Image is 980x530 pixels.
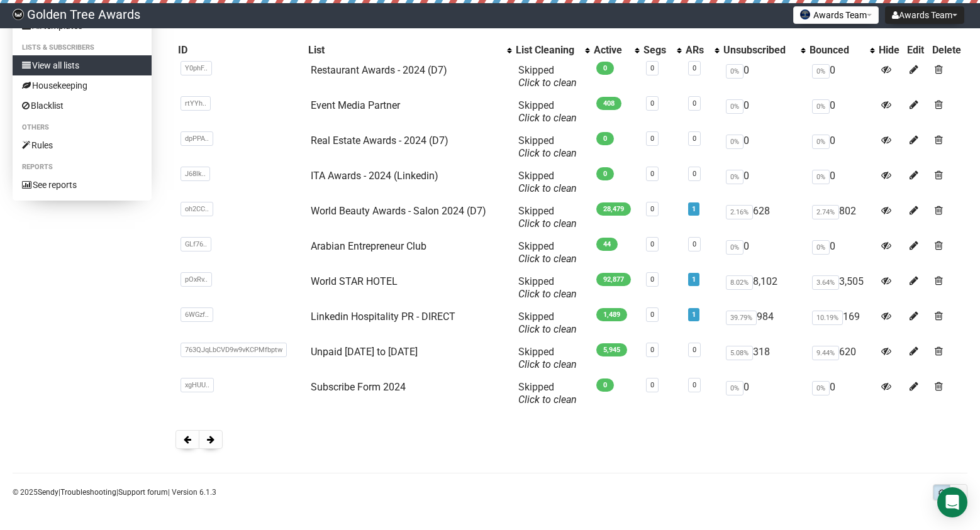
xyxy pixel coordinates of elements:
th: ARs: No sort applied, activate to apply an ascending sort [683,41,720,59]
td: 8,102 [721,270,807,306]
td: 169 [807,306,876,341]
a: 0 [650,240,654,248]
span: 5.08% [726,346,753,360]
span: 2.74% [812,205,839,219]
li: Reports [13,160,152,175]
a: Restaurant Awards - 2024 (D7) [311,64,447,76]
td: 0 [807,59,876,94]
span: 9.44% [812,346,839,360]
a: ITA Awards - 2024 (Linkedin) [311,170,438,182]
span: rtYYh.. [181,96,211,111]
span: 0 [596,167,614,180]
span: Skipped [518,205,577,229]
span: Skipped [518,275,577,300]
div: ARs [686,44,708,57]
span: 44 [596,238,618,251]
a: Arabian Entrepreneur Club [311,240,426,252]
td: 0 [721,165,807,200]
button: Awards Team [793,6,879,24]
div: ID [178,44,303,57]
div: Hide [879,44,903,57]
a: Click to clean [518,182,577,194]
div: List Cleaning [516,44,579,57]
span: Skipped [518,64,577,89]
a: Click to clean [518,394,577,406]
td: 802 [807,200,876,235]
a: Subscribe Form 2024 [311,381,406,393]
li: Others [13,120,152,135]
span: J68lk.. [181,167,210,181]
td: 0 [807,376,876,411]
span: Skipped [518,346,577,370]
th: Segs: No sort applied, activate to apply an ascending sort [641,41,683,59]
a: 0 [693,99,696,108]
a: Unpaid [DATE] to [DATE] [311,346,418,358]
a: View all lists [13,55,152,75]
a: Support forum [118,488,168,497]
span: Skipped [518,240,577,265]
a: 0 [650,381,654,389]
a: Real Estate Awards - 2024 (D7) [311,135,448,146]
span: 92,877 [596,273,631,286]
span: 8.02% [726,275,753,290]
th: Delete: No sort applied, sorting is disabled [930,41,967,59]
span: Skipped [518,381,577,406]
button: Awards Team [885,6,964,24]
li: Lists & subscribers [13,40,152,55]
a: 1 [692,311,696,319]
div: Open Intercom Messenger [937,487,967,517]
span: 28,479 [596,202,631,216]
span: oh2CC.. [181,202,213,216]
a: Click to clean [518,77,577,89]
span: 0% [812,135,830,149]
span: 0% [726,381,743,395]
a: 0 [693,170,696,178]
td: 0 [721,235,807,270]
th: Active: No sort applied, activate to apply an ascending sort [591,41,641,59]
th: Hide: No sort applied, sorting is disabled [876,41,905,59]
a: 1 [692,275,696,284]
span: Skipped [518,311,577,335]
td: 0 [721,59,807,94]
span: 6WGzf.. [181,307,213,322]
a: 0 [650,99,654,108]
a: 0 [693,381,696,389]
p: © 2025 | | | Version 6.1.3 [13,485,216,499]
span: 0% [726,240,743,255]
a: 0 [650,170,654,178]
span: 0% [812,64,830,79]
a: Blacklist [13,96,152,116]
div: Active [594,44,628,57]
a: Event Media Partner [311,99,400,111]
td: 3,505 [807,270,876,306]
span: 763QJqLbCVD9w9vKCPMfbptw [181,343,287,357]
a: 0 [650,275,654,284]
div: List [308,44,501,57]
span: 0 [596,378,614,392]
span: 10.19% [812,311,843,325]
td: 0 [807,94,876,130]
div: Delete [932,44,965,57]
a: Click to clean [518,112,577,124]
span: 0% [812,99,830,114]
a: Rules [13,135,152,155]
th: Bounced: No sort applied, activate to apply an ascending sort [807,41,876,59]
a: 0 [693,64,696,72]
td: 0 [807,130,876,165]
a: 0 [693,240,696,248]
td: 318 [721,341,807,376]
a: 1 [692,205,696,213]
span: 0% [726,64,743,79]
td: 628 [721,200,807,235]
a: 0 [650,135,654,143]
a: Click to clean [518,253,577,265]
th: ID: No sort applied, sorting is disabled [175,41,306,59]
a: See reports [13,175,152,195]
a: World Beauty Awards - Salon 2024 (D7) [311,205,486,217]
a: Click to clean [518,218,577,229]
a: 0 [650,346,654,354]
a: 0 [650,205,654,213]
span: 0% [726,135,743,149]
span: dpPPA.. [181,131,213,146]
a: 0 [693,135,696,143]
